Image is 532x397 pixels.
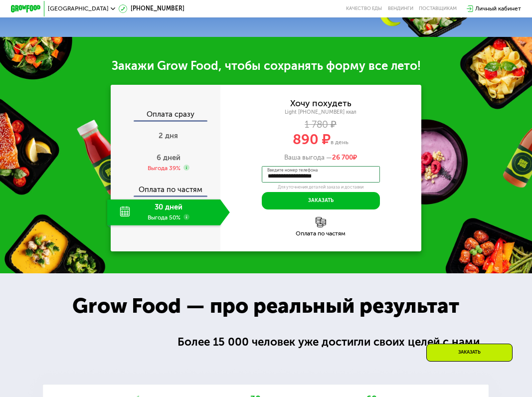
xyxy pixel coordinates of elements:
a: [PHONE_NUMBER] [119,4,184,13]
span: 2 дня [159,131,178,140]
a: Качество еды [346,6,382,12]
div: Оплата по частям [112,179,220,196]
span: ₽ [332,153,357,161]
span: 26 700 [332,153,353,161]
label: Введите номер телефона [267,168,318,172]
span: 890 ₽ [293,131,331,148]
div: Для уточнения деталей заказа и доставки [262,185,380,191]
div: Выгода 39% [148,164,180,172]
div: Grow Food — про реальный результат [56,290,475,322]
img: l6xcnZfty9opOoJh.png [316,217,326,227]
div: Более 15 000 человек уже достигли своих целей с нами [177,334,488,351]
div: Light [PHONE_NUMBER] ккал [220,109,421,115]
div: Хочу похудеть [290,99,352,107]
div: Заказать [426,344,513,362]
div: 1 780 ₽ [220,121,421,129]
span: 6 дней [157,153,180,162]
span: [GEOGRAPHIC_DATA] [48,6,109,12]
button: Заказать [262,192,380,210]
div: поставщикам [419,6,457,12]
div: Оплата по частям [220,231,421,237]
div: Личный кабинет [475,4,521,13]
div: Оплата сразу [112,111,220,120]
a: Вендинги [388,6,413,12]
span: в день [331,139,349,146]
div: Ваша выгода — [220,153,421,161]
